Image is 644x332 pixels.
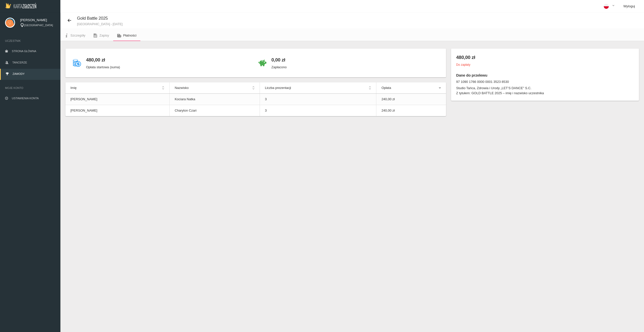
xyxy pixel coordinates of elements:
h4: 480,00 zł [86,56,120,63]
span: [PERSON_NAME] [20,18,55,23]
span: Ustawienia konta [12,97,39,100]
th: Liczba prezentacji [260,82,376,94]
td: [PERSON_NAME] [65,94,170,105]
span: Strona główna [12,50,36,53]
th: Opłata [376,82,446,94]
span: Płatności [123,34,137,37]
span: Gold Battle 2025 [77,16,108,21]
span: Moje konto [5,85,55,90]
td: 3 [260,94,376,105]
a: Zapisy [89,30,113,41]
small: Do zapłaty [456,63,470,67]
p: Opłata startowa (suma) [86,65,120,70]
dd: Z tytułem: GOLD BATTLE 2025 – imię i nazwisko uczestnika [456,91,634,96]
dd: Studio Tańca, Zdrowia i Urody „LET’S DANCE" S.C. [456,86,634,91]
div: [GEOGRAPHIC_DATA] [20,23,55,27]
td: Charyton Czari [170,105,260,116]
a: Płatności [113,30,141,41]
td: Kociara Natka [170,94,260,105]
td: 240,00 zł [376,94,446,105]
span: Uczestnik [5,38,55,43]
td: [PERSON_NAME] [65,105,170,116]
img: svg [5,18,15,28]
img: Logo [5,3,36,8]
th: Imię [65,82,170,94]
small: [GEOGRAPHIC_DATA] - [DATE] [77,22,123,26]
th: Nazwisko [170,82,260,94]
span: Szczegóły [70,34,85,37]
td: 3 [260,105,376,116]
span: Zawody [13,72,25,75]
p: Zapłacono [271,65,287,70]
a: Szczegóły [60,30,89,41]
h6: Dane do przelewu [456,72,634,78]
h4: 0,00 zł [271,56,287,63]
dt: 97 1090 1766 0000 0001 3523 8530 [456,79,634,84]
h4: 480,00 zł [456,54,634,61]
span: Tancerze [12,61,27,64]
span: Zapisy [99,34,109,37]
td: 240,00 zł [376,105,446,116]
